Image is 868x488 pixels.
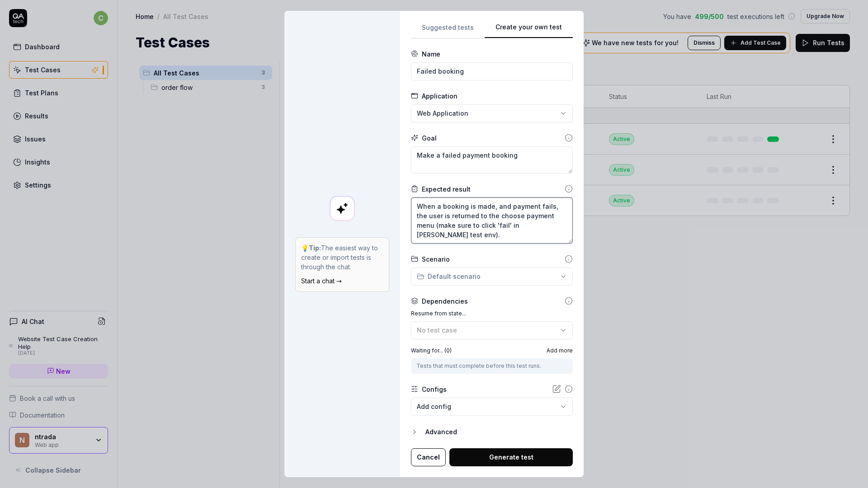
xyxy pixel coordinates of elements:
button: Create your own test [485,22,573,38]
div: Default scenario [417,272,481,281]
p: 💡 The easiest way to create or import tests is through the chat. [301,243,383,272]
div: Application [422,91,458,101]
div: Scenario [422,254,450,264]
button: Web Application [411,104,573,122]
div: Tests that must complete before this test runs. [416,362,567,370]
div: Expected result [422,184,471,194]
span: Web Application [417,108,468,118]
label: Waiting for... ( 0 ) [411,347,452,355]
button: No test case [411,321,573,339]
div: Goal [422,133,437,143]
button: Cancel [411,448,446,466]
a: Start a chat → [301,277,342,285]
label: Resume from state... [411,310,573,318]
span: No test case [417,326,457,334]
button: Default scenario [411,267,573,286]
button: Advanced [411,427,573,437]
div: Advanced [425,427,573,437]
span: Add more [547,347,573,355]
div: Dependencies [422,296,468,306]
div: Name [422,49,440,59]
strong: Tip: [309,244,321,252]
button: Generate test [449,448,573,466]
button: Suggested tests [411,22,485,38]
div: Configs [422,385,447,394]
